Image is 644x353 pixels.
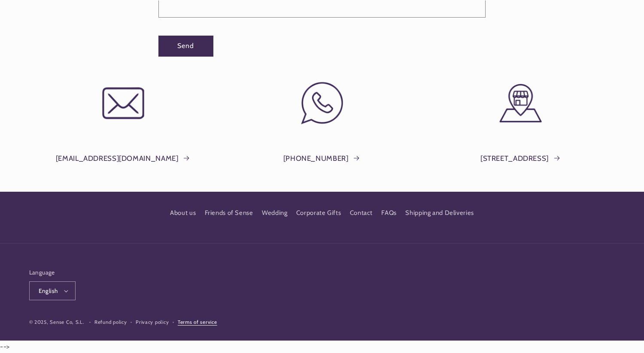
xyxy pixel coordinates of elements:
[262,205,287,221] a: Wedding
[158,36,213,57] button: Send
[39,287,58,295] span: English
[350,205,373,221] a: Contact
[29,281,76,300] button: English
[56,152,191,165] a: [EMAIL_ADDRESS][DOMAIN_NAME]
[170,208,196,221] a: About us
[136,318,169,326] a: Privacy policy
[405,205,474,221] a: Shipping and Deliveries
[29,319,84,325] small: © 2025, Sense Co, S.L.
[381,205,397,221] a: FAQs
[296,205,341,221] a: Corporate Gifts
[29,268,76,277] h2: Language
[178,318,217,326] a: Terms of service
[94,318,127,326] a: Refund policy
[283,152,361,165] a: [PHONE_NUMBER]
[480,152,561,165] a: [STREET_ADDRESS]
[205,205,253,221] a: Friends of Sense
